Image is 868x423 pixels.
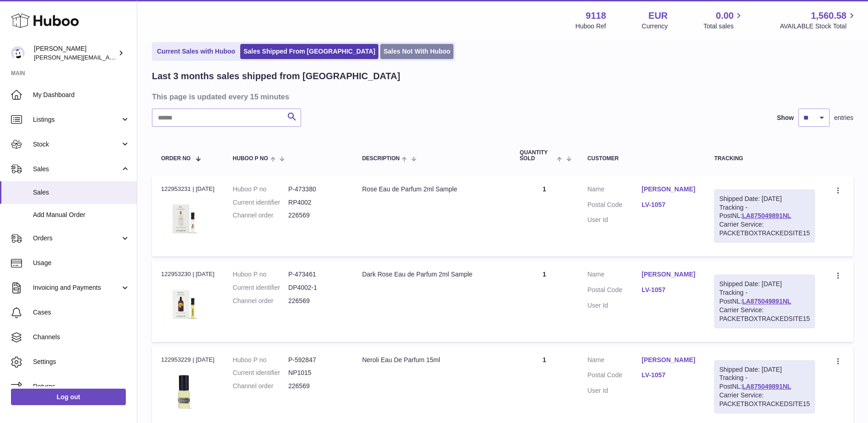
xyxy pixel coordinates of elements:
span: Cases [33,308,130,317]
dt: Huboo P no [233,270,288,279]
span: entries [834,114,853,122]
div: Shipped Date: [DATE] [719,195,810,203]
a: Current Sales with Huboo [154,44,238,59]
div: Tracking - PostNL: [714,190,815,243]
div: [PERSON_NAME] [34,44,116,62]
div: 122953229 | [DATE] [161,356,215,364]
span: Add Manual Order [33,211,130,219]
span: Returns [33,382,130,391]
dt: Current identifier [233,198,288,207]
div: Currency [642,22,668,31]
h2: Last 3 months sales shipped from [GEOGRAPHIC_DATA] [152,70,400,82]
img: admin-ajax-1.png [161,367,207,412]
a: LA875049891NL [742,212,791,219]
a: LV-1057 [642,371,696,380]
span: Huboo P no [233,156,268,162]
a: Log out [11,389,126,405]
a: 1,560.58 AVAILABLE Stock Total [780,10,857,31]
a: 0.00 Total sales [703,10,744,31]
dd: 226569 [288,382,344,390]
dt: User Id [588,301,642,310]
dt: User Id [588,216,642,224]
span: My Dashboard [33,91,130,99]
dd: 226569 [288,297,344,305]
div: Neroli Eau De Parfum 15ml [362,356,501,364]
span: Invoicing and Payments [33,283,120,292]
a: [PERSON_NAME] [642,185,696,194]
dt: Channel order [233,297,288,305]
span: Stock [33,140,120,149]
dd: P-592847 [288,356,344,364]
div: Carrier Service: PACKETBOXTRACKEDSITE15 [719,391,810,408]
span: Sales [33,188,130,197]
a: Sales Not With Huboo [380,44,453,59]
td: 1 [511,261,578,342]
dt: Name [588,185,642,196]
div: 122953231 | [DATE] [161,185,215,193]
dt: Channel order [233,211,288,220]
span: Total sales [703,22,744,31]
img: Rose-sample-cut-out-scaled.jpg [161,196,207,242]
dd: DP4002-1 [288,283,344,292]
div: Shipped Date: [DATE] [719,280,810,288]
div: Carrier Service: PACKETBOXTRACKEDSITE15 [719,220,810,238]
dd: RP4002 [288,198,344,207]
a: LA875049891NL [742,298,791,305]
span: 1,560.58 [811,10,846,22]
dd: NP1015 [288,369,344,377]
dt: Name [588,270,642,281]
div: Tracking - PostNL: [714,360,815,413]
dt: Postal Code [588,286,642,297]
h3: This page is updated every 15 minutes [152,92,851,102]
div: Tracking - PostNL: [714,275,815,328]
strong: EUR [648,10,668,22]
dt: Current identifier [233,283,288,292]
img: freddie.sawkins@czechandspeake.com [11,46,25,60]
span: Sales [33,165,120,174]
div: Customer [588,156,696,162]
div: Carrier Service: PACKETBOXTRACKEDSITE15 [719,306,810,323]
dt: Postal Code [588,371,642,382]
span: [PERSON_NAME][EMAIL_ADDRESS][PERSON_NAME][DOMAIN_NAME] [34,54,232,61]
div: Dark Rose Eau de Parfum 2ml Sample [362,270,501,279]
span: Settings [33,358,130,366]
a: Sales Shipped From [GEOGRAPHIC_DATA] [240,44,378,59]
div: Rose Eau de Parfum 2ml Sample [362,185,501,194]
div: Shipped Date: [DATE] [719,365,810,374]
span: Quantity Sold [520,150,555,162]
dd: 226569 [288,211,344,220]
dd: P-473380 [288,185,344,194]
span: Orders [33,234,120,243]
span: AVAILABLE Stock Total [780,22,857,31]
td: 1 [511,176,578,256]
span: Order No [161,156,191,162]
a: [PERSON_NAME] [642,356,696,364]
a: [PERSON_NAME] [642,270,696,279]
dt: Name [588,356,642,367]
dt: Huboo P no [233,185,288,194]
span: Usage [33,259,130,267]
a: LV-1057 [642,286,696,294]
div: Huboo Ref [576,22,606,31]
dt: Current identifier [233,369,288,377]
span: Listings [33,115,120,124]
span: 0.00 [716,10,734,22]
div: Tracking [714,156,815,162]
span: Description [362,156,399,162]
div: 122953230 | [DATE] [161,270,215,278]
dt: Huboo P no [233,356,288,364]
img: Dark-Rose-sample-cut-out-scaled.jpg [161,282,207,327]
dt: User Id [588,386,642,395]
label: Show [777,114,794,122]
a: LV-1057 [642,201,696,209]
dt: Channel order [233,382,288,390]
dt: Postal Code [588,201,642,211]
a: LA875049891NL [742,383,791,390]
strong: 9118 [586,10,606,22]
span: Channels [33,333,130,342]
dd: P-473461 [288,270,344,279]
